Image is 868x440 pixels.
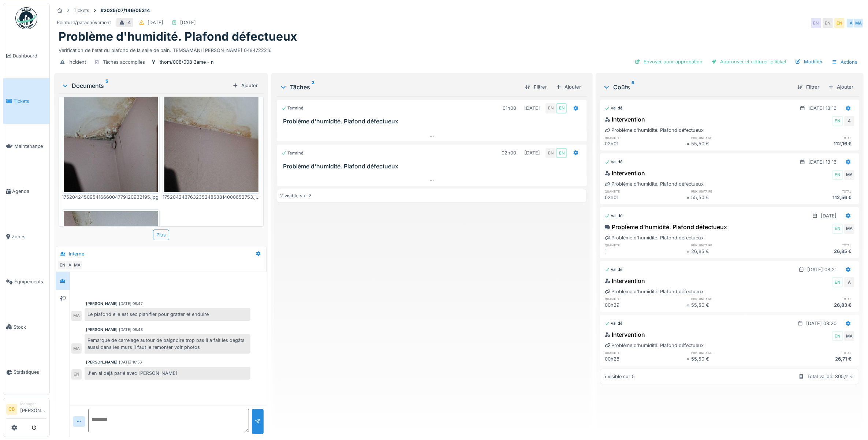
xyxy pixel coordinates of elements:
[605,180,704,187] div: Problème d'humidité. Plafond défectueux
[605,159,623,165] div: Validé
[844,331,854,341] div: MA
[605,320,623,327] div: Validé
[691,140,773,147] div: 55,50 €
[691,194,773,201] div: 55,50 €
[794,82,822,92] div: Filtrer
[832,116,843,126] div: EN
[57,260,68,270] div: EN
[71,311,82,321] div: MA
[148,19,163,26] div: [DATE]
[605,127,704,134] div: Problème d'humidité. Plafond défectueux
[3,304,49,349] a: Stock
[86,301,118,306] div: [PERSON_NAME]
[632,57,705,67] div: Envoyer pour approbation
[605,213,623,219] div: Validé
[545,103,556,113] div: EN
[71,343,82,354] div: MA
[686,355,691,362] div: ×
[808,159,837,165] div: [DATE] 13:16
[86,359,118,365] div: [PERSON_NAME]
[69,250,84,257] div: Interne
[15,7,37,29] img: Badge_color-CXgf-gQk.svg
[3,259,49,304] a: Équipements
[59,30,297,44] h1: Problème d'humidité. Plafond défectueux
[553,82,584,92] div: Ajouter
[3,214,49,259] a: Zones
[773,135,854,140] h6: total
[59,44,859,54] div: Vérification de l'état du plafond de la salle de bain. TEMSAMANI [PERSON_NAME] 0484722216
[825,82,856,92] div: Ajouter
[691,297,773,301] h6: prix unitaire
[57,19,111,26] div: Peinture/parachèvement
[71,369,82,380] div: EN
[686,302,691,309] div: ×
[502,149,516,156] div: 02h00
[686,248,691,255] div: ×
[605,169,645,178] div: Intervention
[98,7,153,14] strong: #2025/07/146/05314
[823,18,833,28] div: EN
[603,373,635,380] div: 5 visible sur 5
[811,18,821,28] div: EN
[153,230,169,240] div: Plus
[605,243,686,247] h6: quantité
[605,115,645,124] div: Intervention
[691,350,773,355] h6: prix unitaire
[605,350,686,355] h6: quantité
[524,149,540,156] div: [DATE]
[85,308,250,321] div: Le plafond elle est sec planifier pour gratter et enduire
[691,248,773,255] div: 26,85 €
[119,327,143,332] div: [DATE] 08:48
[20,401,46,407] div: Manager
[832,224,843,234] div: EN
[605,355,686,362] div: 00h28
[691,355,773,362] div: 55,50 €
[3,124,49,169] a: Maintenance
[773,189,854,194] h6: total
[556,148,567,158] div: EN
[821,212,837,219] div: [DATE]
[62,81,230,90] div: Documents
[605,288,704,295] div: Problème d'humidité. Plafond défectueux
[807,373,853,380] div: Total validé: 305,11 €
[74,7,89,14] div: Tickets
[282,105,303,111] div: Terminé
[686,194,691,201] div: ×
[844,277,854,287] div: A
[65,260,75,270] div: A
[844,116,854,126] div: A
[605,105,623,111] div: Validé
[773,194,854,201] div: 112,56 €
[792,57,826,67] div: Modifier
[632,83,634,92] sup: 5
[605,135,686,140] h6: quantité
[312,83,314,92] sup: 2
[105,81,108,90] sup: 5
[605,189,686,194] h6: quantité
[853,18,864,28] div: MA
[230,81,261,90] div: Ajouter
[64,211,158,336] img: j8mgqzczk38m6r0r52toae15bn4p
[503,105,516,112] div: 01h00
[832,277,843,287] div: EN
[686,140,691,147] div: ×
[773,248,854,255] div: 26,85 €
[806,320,837,327] div: [DATE] 08:20
[103,59,145,66] div: Tâches accomplies
[12,188,46,195] span: Agenda
[164,67,258,192] img: vu5dlzmhn81b461et3myfk5wq2pd
[603,83,791,92] div: Coûts
[6,404,17,415] li: CB
[691,135,773,140] h6: prix unitaire
[828,57,861,67] div: Actions
[605,342,704,349] div: Problème d'humidité. Plafond défectueux
[282,150,303,156] div: Terminé
[3,33,49,78] a: Dashboard
[283,163,584,170] h3: Problème d'humidité. Plafond défectueux
[14,369,46,376] span: Statistiques
[3,350,49,395] a: Statistiques
[3,78,49,123] a: Tickets
[773,350,854,355] h6: total
[605,234,704,241] div: Problème d'humidité. Plafond défectueux
[524,105,540,112] div: [DATE]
